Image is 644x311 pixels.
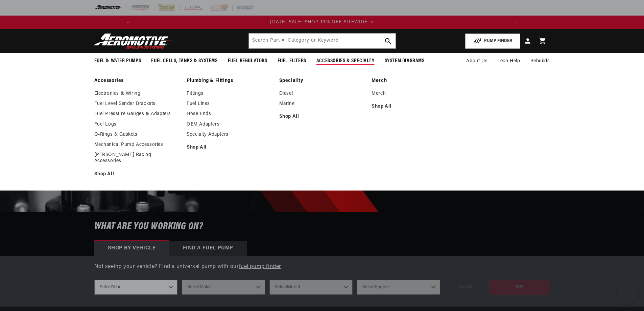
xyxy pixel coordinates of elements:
a: Diesel [279,91,365,97]
a: Fuel Logs [94,121,180,128]
summary: Tech Help [493,53,525,69]
summary: Fuel Cells, Tanks & Systems [146,53,222,69]
div: 1 of 3 [135,19,509,26]
select: Year [94,280,177,295]
a: Accessories [94,78,180,84]
a: [DATE] SALE: SHOP 10% OFF SITEWIDE [135,19,509,26]
span: Rebuilds [530,58,550,65]
img: Aeromotive [92,33,176,49]
button: Translation missing: en.sections.announcements.previous_announcement [122,16,135,29]
span: About Us [466,59,487,64]
summary: Rebuilds [525,53,555,69]
a: [PERSON_NAME] Racing Accessories [94,152,180,164]
summary: Accessories & Specialty [311,53,380,69]
div: Find a Fuel Pump [169,241,247,256]
a: Marine [279,101,365,107]
summary: System Diagrams [380,53,430,69]
a: Shop All [372,104,457,110]
a: Shop All [279,114,365,120]
a: Fuel Level Sender Brackets [94,101,180,107]
button: PUMP FINDER [465,34,520,49]
button: Translation missing: en.sections.announcements.next_announcement [509,16,522,29]
a: Fuel Lines [187,101,272,107]
span: Fuel Cells, Tanks & Systems [151,58,217,65]
a: Shop All [94,171,180,177]
summary: Fuel Filters [272,53,311,69]
div: Announcement [135,19,509,26]
a: Specialty Adapters [187,132,272,138]
select: Model [269,280,353,295]
a: Merch [372,91,457,97]
summary: Fuel & Water Pumps [89,53,146,69]
p: Not seeing your vehicle? Find a universal pump with our [94,263,550,271]
a: Hose Ends [187,111,272,117]
a: Merch [372,78,457,84]
a: fuel pump finder [239,264,282,269]
h6: What are you working on? [77,212,567,241]
a: Fittings [187,91,272,97]
a: Fuel Pressure Gauges & Adapters [94,111,180,117]
select: Engine [357,280,440,295]
span: [DATE] SALE: SHOP 10% OFF SITEWIDE [270,20,367,25]
summary: Fuel Regulators [223,53,272,69]
button: search button [381,34,396,48]
span: Accessories & Specialty [316,58,375,65]
a: Plumbing & Fittings [187,78,272,84]
a: About Us [461,53,493,69]
slideshow-component: Translation missing: en.sections.announcements.announcement_bar [77,16,567,29]
select: Make [182,280,265,295]
span: Tech Help [498,58,520,65]
span: Fuel Filters [278,58,306,65]
input: Search by Part Number, Category or Keyword [249,34,396,48]
a: Mechanical Pump Accessories [94,142,180,148]
a: Speciality [279,78,365,84]
a: Electronics & Wiring [94,91,180,97]
div: Shop by vehicle [94,241,169,256]
span: Fuel & Water Pumps [94,58,141,65]
a: Shop All [187,145,272,151]
span: Fuel Regulators [228,58,267,65]
a: OEM Adapters [187,121,272,128]
span: System Diagrams [385,58,425,65]
a: O-Rings & Gaskets [94,132,180,138]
